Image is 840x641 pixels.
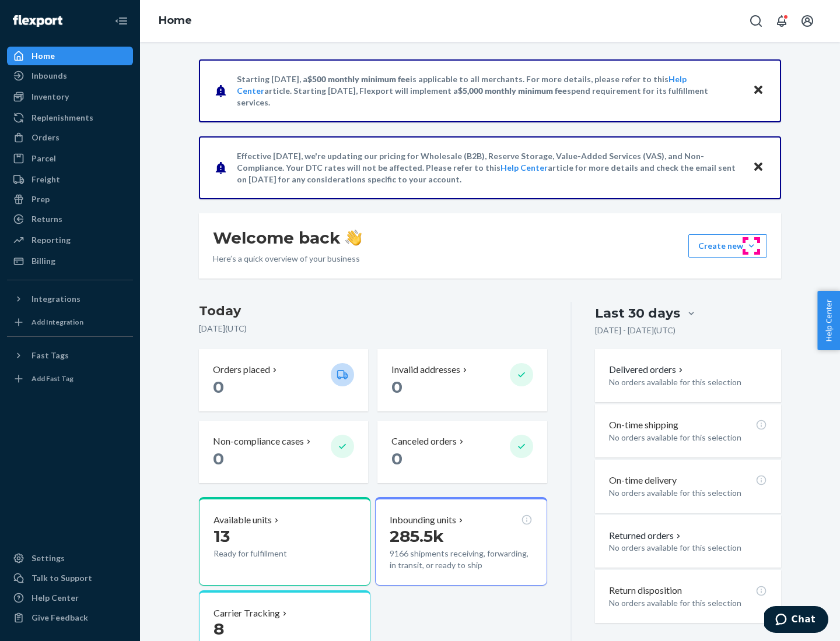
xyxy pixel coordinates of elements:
a: Help Center [7,589,133,607]
span: $5,000 monthly minimum fee [458,86,567,96]
button: Help Center [817,291,840,350]
div: Integrations [32,293,80,305]
p: Invalid addresses [391,363,460,376]
div: Replenishments [32,112,93,124]
a: Billing [7,252,133,270]
div: Billing [32,255,55,267]
a: Parcel [7,149,133,168]
a: Settings [7,549,133,568]
div: Inbounds [32,70,67,82]
button: Integrations [7,290,133,308]
button: Close Navigation [110,9,133,33]
button: Orders placed 0 [199,349,368,411]
p: Available units [213,513,272,527]
div: Add Integration [32,317,83,327]
div: Freight [32,174,60,185]
div: Last 30 days [595,304,680,322]
button: Close [751,159,766,176]
p: Effective [DATE], we're updating our pricing for Wholesale (B2B), Reserve Storage, Value-Added Se... [237,150,741,185]
a: Inbounds [7,66,133,85]
span: 285.5k [390,526,444,546]
button: Non-compliance cases 0 [199,421,368,483]
ol: breadcrumbs [149,4,201,38]
p: Orders placed [213,363,270,376]
div: Returns [32,213,62,225]
span: $500 monthly minimum fee [307,74,410,84]
span: 0 [391,377,402,397]
a: Reporting [7,231,133,249]
span: 8 [213,619,224,639]
p: No orders available for this selection [609,432,767,443]
div: Home [32,50,55,62]
a: Home [7,47,133,65]
p: No orders available for this selection [609,487,767,499]
p: Inbounding units [390,513,456,527]
a: Prep [7,190,133,209]
button: Delivered orders [609,363,685,376]
p: Ready for fulfillment [213,548,321,559]
button: Open Search Box [744,9,768,33]
div: Reporting [32,234,71,246]
span: 13 [213,526,230,546]
p: No orders available for this selection [609,376,767,388]
div: Fast Tags [32,350,69,361]
p: Carrier Tracking [213,607,280,620]
p: Canceled orders [391,435,457,448]
img: hand-wave emoji [345,230,362,246]
p: On-time shipping [609,418,678,432]
a: Add Fast Tag [7,369,133,388]
div: Orders [32,132,60,143]
div: Parcel [32,153,56,164]
img: Flexport logo [13,15,62,27]
div: Talk to Support [32,572,92,584]
button: Available units13Ready for fulfillment [199,497,370,586]
button: Open notifications [770,9,793,33]
div: Give Feedback [32,612,88,624]
button: Close [751,82,766,99]
p: Non-compliance cases [213,435,304,448]
button: Talk to Support [7,569,133,587]
p: [DATE] - [DATE] ( UTC ) [595,325,675,336]
a: Returns [7,210,133,228]
p: No orders available for this selection [609,542,767,554]
a: Freight [7,170,133,189]
div: Inventory [32,91,69,103]
iframe: Opens a widget where you can chat to one of our agents [764,606,828,635]
h3: Today [199,302,547,320]
p: Return disposition [609,584,682,597]
button: Give Feedback [7,608,133,627]
a: Orders [7,128,133,147]
button: Fast Tags [7,346,133,365]
div: Prep [32,193,50,205]
div: Help Center [32,592,79,604]
p: [DATE] ( UTC ) [199,323,547,334]
button: Open account menu [796,9,819,33]
p: No orders available for this selection [609,597,767,609]
button: Returned orders [609,529,683,543]
button: Inbounding units285.5k9166 shipments receiving, forwarding, in transit, or ready to ship [375,497,547,586]
h1: Welcome back [213,227,362,248]
span: 0 [391,449,402,469]
button: Invalid addresses 0 [377,349,547,411]
a: Inventory [7,87,133,106]
a: Home [159,14,192,27]
p: Starting [DATE], a is applicable to all merchants. For more details, please refer to this article... [237,73,741,108]
button: Create new [688,234,767,258]
a: Replenishments [7,108,133,127]
a: Add Integration [7,313,133,332]
div: Add Fast Tag [32,374,73,383]
p: Here’s a quick overview of your business [213,253,362,265]
div: Settings [32,552,65,564]
span: 0 [213,377,224,397]
span: 0 [213,449,224,469]
p: 9166 shipments receiving, forwarding, in transit, or ready to ship [390,548,532,571]
a: Help Center [501,163,548,172]
button: Canceled orders 0 [377,421,547,483]
p: On-time delivery [609,474,677,487]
